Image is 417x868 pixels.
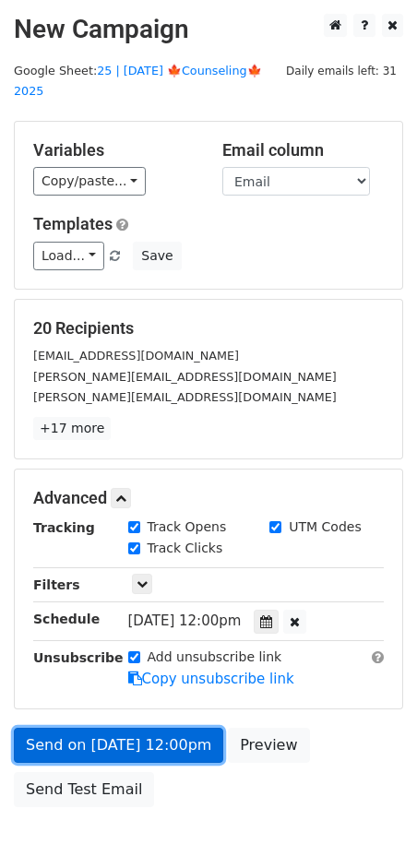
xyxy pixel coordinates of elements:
[148,648,282,667] label: Add unsubscribe link
[14,64,262,99] a: 25 | [DATE] 🍁Counseling🍁 2025
[14,64,262,99] small: Google Sheet:
[325,779,417,868] iframe: Chat Widget
[33,612,100,626] strong: Schedule
[33,650,124,665] strong: Unsubscribe
[14,728,223,763] a: Send on [DATE] 12:00pm
[280,61,403,81] span: Daily emails left: 31
[33,577,80,592] strong: Filters
[128,612,242,629] span: [DATE] 12:00pm
[228,728,309,763] a: Preview
[33,349,239,363] small: [EMAIL_ADDRESS][DOMAIN_NAME]
[33,140,195,161] h5: Variables
[148,539,223,558] label: Track Clicks
[148,517,227,537] label: Track Opens
[280,64,403,77] a: Daily emails left: 31
[33,488,384,508] h5: Advanced
[14,14,403,45] h2: New Campaign
[33,214,113,233] a: Templates
[33,318,384,339] h5: 20 Recipients
[33,370,337,384] small: [PERSON_NAME][EMAIL_ADDRESS][DOMAIN_NAME]
[14,772,154,807] a: Send Test Email
[33,242,104,270] a: Load...
[33,167,146,196] a: Copy/paste...
[222,140,384,161] h5: Email column
[133,242,181,270] button: Save
[33,520,95,535] strong: Tracking
[33,417,111,440] a: +17 more
[33,390,337,404] small: [PERSON_NAME][EMAIL_ADDRESS][DOMAIN_NAME]
[289,517,361,537] label: UTM Codes
[128,671,294,687] a: Copy unsubscribe link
